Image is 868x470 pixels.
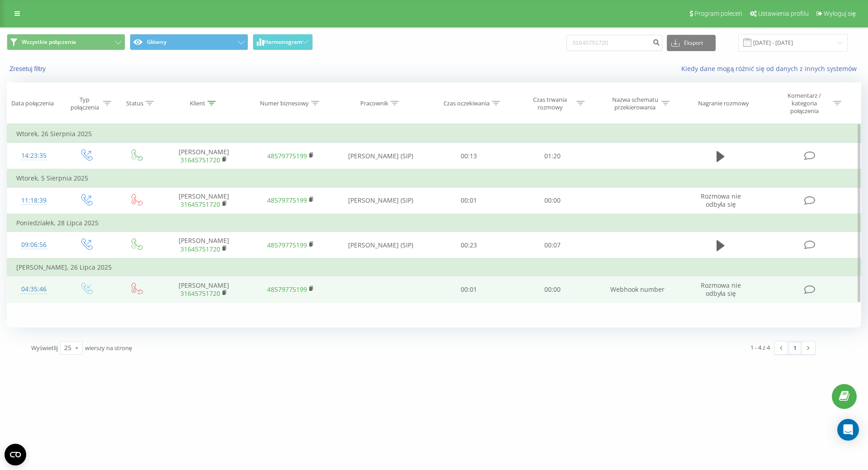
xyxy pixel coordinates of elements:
div: Czas trwania rozmowy [526,96,574,111]
span: Wyloguj się [824,10,856,17]
a: 1 [788,342,802,354]
div: 1 - 4 z 4 [750,343,770,352]
td: [PERSON_NAME] (SIP) [334,232,427,259]
span: Program poleceń [694,10,742,17]
div: Nagranie rozmowy [698,100,749,107]
a: 48579775199 [267,152,307,160]
div: 14:23:35 [16,147,52,165]
a: 48579775199 [267,241,307,249]
td: 00:13 [427,143,510,170]
td: Wtorek, 5 Sierpnia 2025 [7,169,861,187]
a: 31645751720 [180,289,220,298]
td: [PERSON_NAME] [160,232,247,259]
div: Open Intercom Messenger [837,419,859,441]
td: 00:00 [510,187,594,214]
button: Open CMP widget [5,444,26,465]
a: 31645751720 [180,156,220,164]
div: Status [126,100,143,107]
td: [PERSON_NAME], 26 Lipca 2025 [7,258,861,276]
td: 00:23 [427,232,510,259]
input: Wyszukiwanie według numeru [566,35,662,51]
td: 00:01 [427,276,510,303]
button: Zresetuj filtry [7,65,50,73]
div: Klient [190,100,205,107]
td: [PERSON_NAME] (SIP) [334,143,427,170]
div: Komentarz / kategoria połączenia [778,92,831,115]
a: 48579775199 [267,196,307,204]
span: Harmonogram [264,39,302,45]
td: Poniedziałek, 28 Lipca 2025 [7,214,861,232]
td: 00:07 [510,232,594,259]
span: Wyświetlij [31,344,58,352]
div: 11:18:39 [16,192,52,209]
a: 48579775199 [267,285,307,294]
td: 01:20 [510,143,594,170]
div: Numer biznesowy [260,100,309,107]
span: Ustawienia profilu [758,10,809,17]
span: Wszystkie połączenia [22,38,76,46]
a: 31645751720 [180,245,220,253]
td: Webhook number [594,276,681,303]
a: Kiedy dane mogą różnić się od danych z innych systemów [681,64,861,73]
a: 31645751720 [180,200,220,209]
div: 04:35:46 [16,280,52,298]
div: Data połączenia [11,100,54,107]
td: 00:00 [510,276,594,303]
span: Rozmowa nie odbyła się [701,192,741,209]
div: 25 [64,343,71,352]
div: Czas oczekiwania [443,100,490,107]
td: [PERSON_NAME] [160,187,247,214]
span: Rozmowa nie odbyła się [701,281,741,298]
td: [PERSON_NAME] (SIP) [334,187,427,214]
div: Nazwa schematu przekierowania [611,96,659,111]
button: Wszystkie połączenia [7,34,125,50]
button: Główny [130,34,248,50]
td: [PERSON_NAME] [160,143,247,170]
div: Typ połączenia [68,96,101,111]
td: Wtorek, 26 Sierpnia 2025 [7,125,861,143]
div: 09:06:56 [16,236,52,254]
span: wierszy na stronę [85,344,132,352]
td: 00:01 [427,187,510,214]
button: Harmonogram [253,34,313,50]
button: Eksport [667,35,716,51]
div: Pracownik [360,100,388,107]
td: [PERSON_NAME] [160,276,247,303]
